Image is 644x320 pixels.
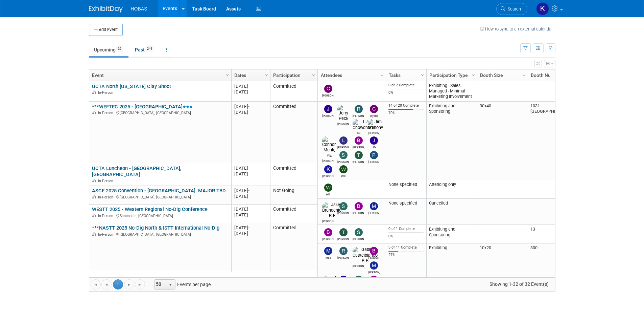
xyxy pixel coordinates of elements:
[353,130,364,135] div: Lia Chowdhury
[92,110,228,115] div: [GEOGRAPHIC_DATA], [GEOGRAPHIC_DATA]
[322,136,336,158] img: Connor Munk, PE
[126,282,132,287] span: Go to the next page
[92,213,228,218] div: Scottsdale, [GEOGRAPHIC_DATA]
[322,255,334,259] div: Moe Tamizifar
[322,192,334,196] div: Will Stafford
[116,46,123,51] span: 32
[483,279,555,289] span: Showing 1-32 of 32 Event(s)
[322,276,343,286] img: Lia Chowdhury
[480,69,523,81] a: Booth Size
[225,72,230,78] span: Column Settings
[98,232,115,237] span: In-Person
[92,225,219,231] a: ***NASTT 2025 No-Dig North & ISTT International No-Dig
[496,3,527,15] a: Search
[234,165,267,171] div: [DATE]
[470,69,477,80] a: Column Settings
[322,93,334,97] div: Cole Grinnell
[420,72,425,78] span: Column Settings
[311,72,316,78] span: Column Settings
[322,202,343,218] img: Jake Brunoehler, P. E.
[101,279,112,290] a: Go to the previous page
[234,69,266,81] a: Dates
[388,182,424,187] div: None specified
[248,225,249,230] span: -
[91,279,101,290] a: Go to the first page
[234,89,267,95] div: [DATE]
[130,43,159,56] a: Past244
[388,200,424,206] div: None specified
[104,282,109,287] span: Go to the previous page
[89,43,128,56] a: Upcoming32
[368,113,380,118] div: crystal guevara
[92,195,96,198] img: In-Person Event
[145,46,154,51] span: 244
[419,69,426,80] a: Column Settings
[113,279,123,290] span: 1
[370,151,378,159] img: Perry Leros
[98,111,115,115] span: In-Person
[137,282,143,287] span: Go to the last page
[370,276,378,284] img: Bryant Welch
[248,188,249,193] span: -
[98,214,115,218] span: In-Person
[234,193,267,199] div: [DATE]
[234,83,267,89] div: [DATE]
[521,72,527,78] span: Column Settings
[98,195,115,199] span: In-Person
[234,212,267,218] div: [DATE]
[480,26,555,31] a: How to sync to an external calendar...
[520,69,528,80] a: Column Settings
[92,90,96,94] img: In-Person Event
[92,83,171,89] a: UCTA North [US_STATE] Clay Shoot
[322,158,334,163] div: Connor Munk, PE
[324,247,332,255] img: Moe Tamizifar
[270,163,317,186] td: Committed
[353,113,364,118] div: Rene Garcia
[353,119,374,130] img: Lia Chowdhury
[93,282,98,287] span: Go to the first page
[379,72,385,78] span: Column Settings
[324,85,332,93] img: Cole Grinnell
[310,69,317,80] a: Column Settings
[92,206,208,212] a: WESTT 2025 - Western Regional No-Dig Conference
[368,210,380,215] div: Mike Bussio
[324,184,332,192] img: Will Stafford
[353,159,364,164] div: Ted Woolsey
[426,243,477,293] td: Exhibiting
[355,105,363,113] img: Rene Garcia
[270,81,317,102] td: Committed
[145,279,217,290] span: Events per page
[528,225,578,243] td: 13
[270,102,317,163] td: Committed
[353,145,364,149] div: Bijan Khamanian
[270,205,317,223] td: Committed
[353,210,364,215] div: Bijan Khamanian
[234,104,267,109] div: [DATE]
[98,179,115,183] span: In-Person
[426,225,477,243] td: Exhibiting and Sponsoring
[322,113,334,118] div: Jeffrey LeBlanc
[429,69,473,81] a: Participation Type
[322,236,334,241] div: Bijan Khamanian
[337,159,349,164] div: Stephen Alston
[426,180,477,199] td: Attending only
[368,270,380,274] div: Mike Bussio
[388,245,424,250] div: 3 of 11 Complete
[388,90,424,95] div: 0%
[355,136,363,145] img: Bijan Khamanian
[264,72,269,78] span: Column Settings
[270,186,317,205] td: Not Going
[337,105,349,121] img: Jerry Peck
[388,103,424,108] div: 14 of 20 Complete
[337,173,349,178] div: Will Stafford
[92,188,226,194] a: ASCE 2025 Convention - [GEOGRAPHIC_DATA]: MAJOR TBD
[353,263,364,268] div: Gabriel Castelblanco, P. E.
[471,72,476,78] span: Column Settings
[370,136,378,145] img: JD Demore
[370,247,378,255] img: Bijan Khamanian
[248,104,249,109] span: -
[337,236,349,241] div: Tom Furie
[234,109,267,115] div: [DATE]
[322,173,334,178] div: Krzysztof Kwiatkowski
[92,272,167,278] a: NC One Water Annual Conference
